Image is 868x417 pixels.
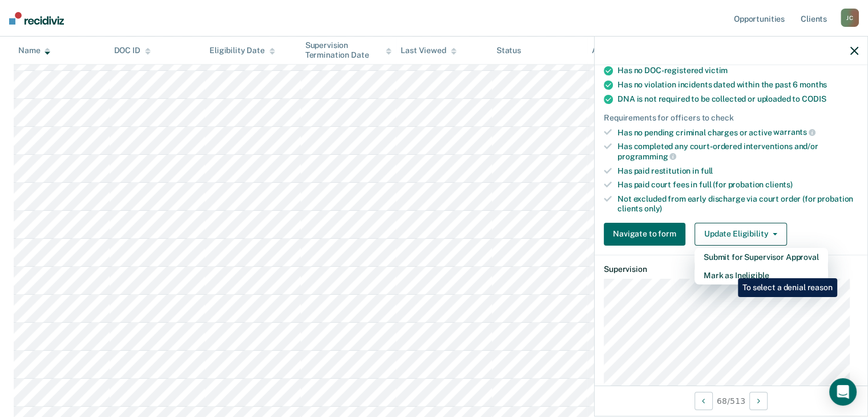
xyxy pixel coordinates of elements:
[617,142,858,161] div: Has completed any court-ordered interventions and/or
[829,378,857,406] div: Open Intercom Messenger
[800,80,827,89] span: months
[705,66,728,75] span: victim
[617,180,858,190] div: Has paid court fees in full (for probation
[604,264,858,274] dt: Supervision
[749,392,768,410] button: Next Opportunity
[617,127,858,138] div: Has no pending criminal charges or active
[695,248,828,266] button: Submit for Supervisor Approval
[617,152,676,161] span: programming
[802,94,826,103] span: CODIS
[695,223,787,246] button: Update Eligibility
[617,166,858,176] div: Has paid restitution in
[592,46,645,55] div: Assigned to
[617,66,858,75] div: Has no DOC-registered
[841,9,859,27] div: J C
[701,166,713,175] span: full
[18,46,50,55] div: Name
[604,223,685,246] button: Navigate to form
[401,46,456,55] div: Last Viewed
[617,194,858,214] div: Not excluded from early discharge via court order (for probation clients
[765,180,793,189] span: clients)
[114,46,151,55] div: DOC ID
[595,386,867,416] div: 68 / 513
[9,12,64,25] img: Recidiviz
[209,46,275,55] div: Eligibility Date
[644,204,662,213] span: only)
[617,80,858,90] div: Has no violation incidents dated within the past 6
[496,46,521,55] div: Status
[773,127,815,137] span: warrants
[695,392,713,410] button: Previous Opportunity
[604,113,858,123] div: Requirements for officers to check
[695,266,828,284] button: Mark as Ineligible
[604,223,690,246] a: Navigate to form link
[305,41,392,60] div: Supervision Termination Date
[617,94,858,104] div: DNA is not required to be collected or uploaded to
